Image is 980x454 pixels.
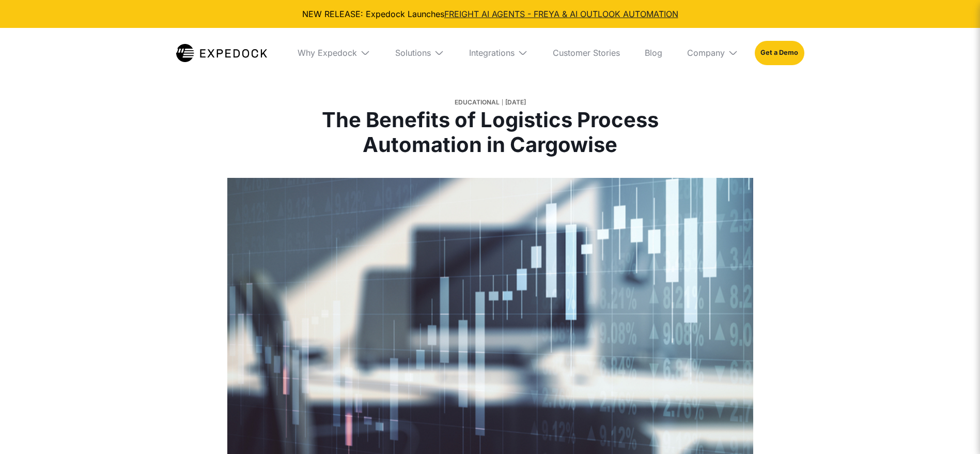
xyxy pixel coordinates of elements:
iframe: Chat Widget [928,404,980,454]
div: Company [687,48,725,58]
div: Educational [455,97,500,108]
div: Company [679,28,746,78]
h1: The Benefits of Logistics Process Automation in Cargowise [299,108,682,157]
a: Get a Demo [755,41,804,65]
a: Customer Stories [545,28,628,78]
div: Why Expedock [289,28,379,78]
div: [DATE] [505,97,526,108]
div: Integrations [469,48,515,58]
div: Integrations [461,28,536,78]
a: Blog [636,28,671,78]
a: FREIGHT AI AGENTS - FREYA & AI OUTLOOK AUTOMATION [444,9,678,19]
div: Solutions [395,48,431,58]
div: Why Expedock [298,48,357,58]
div: NEW RELEASE: Expedock Launches [8,8,972,20]
div: Solutions [387,28,453,78]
